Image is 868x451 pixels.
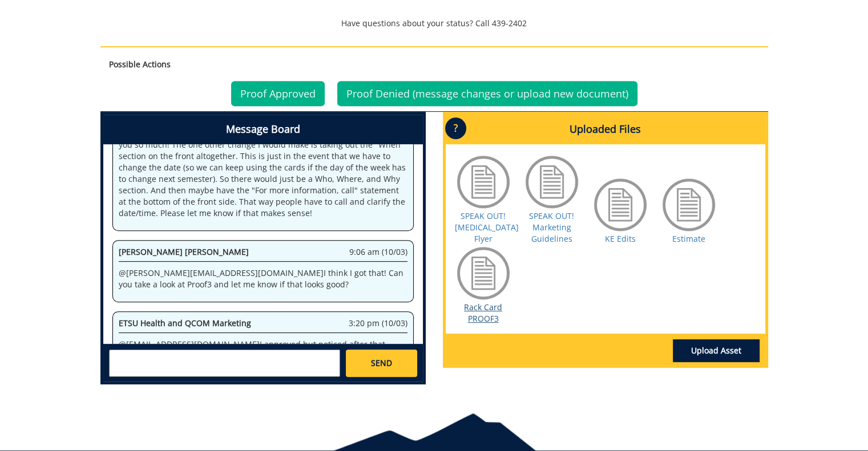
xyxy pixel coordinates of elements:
[337,81,637,106] a: Proof Denied (message changes or upload new document)
[371,357,392,369] span: SEND
[455,210,519,244] a: SPEAK OUT! [MEDICAL_DATA] Flyer
[672,233,705,244] a: Estimate
[349,318,407,329] span: 3:20 pm (10/03)
[445,117,466,139] p: ?
[119,339,407,373] p: @ [EMAIL_ADDRESS][DOMAIN_NAME] I approved but noticed after that there is one reference remaining...
[464,302,502,324] a: Rack Card PROOF3
[109,59,171,70] strong: Possible Actions
[446,115,765,144] h4: Uploaded Files
[119,318,251,328] span: ETSU Health and QCOM Marketing
[119,128,407,219] p: @ [EMAIL_ADDRESS][DOMAIN_NAME] The photo looks much better, thank you so much! The one other chan...
[100,18,768,29] p: Have questions about your status? Call 439-2402
[605,233,636,244] a: KE Edits
[346,350,417,377] a: SEND
[109,350,340,377] textarea: messageToSend
[673,339,760,362] a: Upload Asset
[119,246,249,257] span: [PERSON_NAME] [PERSON_NAME]
[119,267,407,290] p: @ [PERSON_NAME][EMAIL_ADDRESS][DOMAIN_NAME] I think I got that! Can you take a look at Proof3 and...
[103,115,423,144] h4: Message Board
[349,246,407,258] span: 9:06 am (10/03)
[231,81,325,106] a: Proof Approved
[529,210,574,244] a: SPEAK OUT! Marketing Guidelines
